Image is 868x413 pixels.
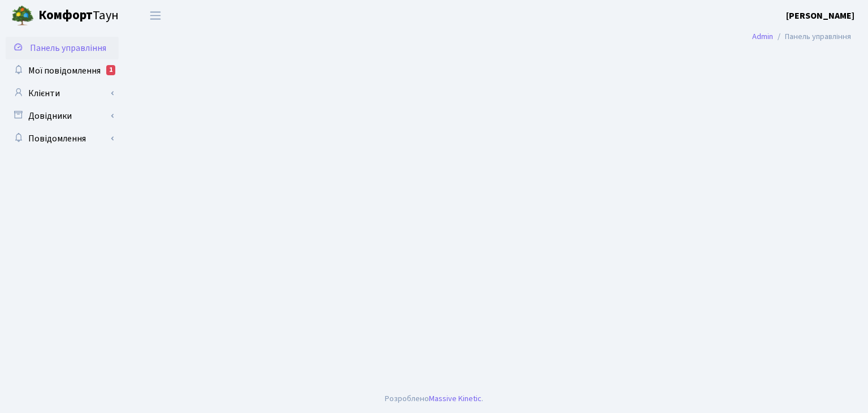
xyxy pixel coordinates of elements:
span: Таун [38,6,119,25]
a: Панель управління [6,37,119,59]
button: Переключити навігацію [141,6,170,25]
a: [PERSON_NAME] [786,9,854,23]
a: Admin [752,31,773,42]
a: Мої повідомлення1 [6,59,119,82]
b: Комфорт [38,6,93,24]
a: Клієнти [6,82,119,105]
span: Панель управління [30,42,106,54]
span: Мої повідомлення [28,64,101,77]
div: 1 [106,65,115,75]
a: Massive Kinetic [429,393,481,405]
div: Розроблено . [385,393,483,405]
img: logo.png [11,5,34,27]
b: [PERSON_NAME] [786,10,854,22]
a: Повідомлення [6,127,119,150]
a: Довідники [6,105,119,127]
nav: breadcrumb [735,25,868,49]
li: Панель управління [773,31,851,43]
